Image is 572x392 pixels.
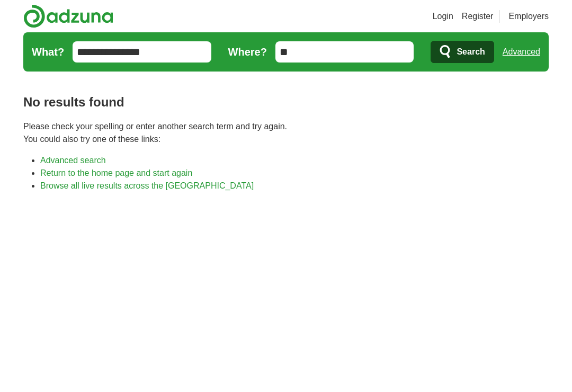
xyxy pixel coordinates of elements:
[431,41,494,63] button: Search
[457,41,485,63] span: Search
[433,10,453,23] a: Login
[23,120,549,146] p: Please check your spelling or enter another search term and try again. You could also try one of ...
[23,93,549,112] h1: No results found
[40,181,254,190] a: Browse all live results across the [GEOGRAPHIC_DATA]
[40,168,192,177] a: Return to the home page and start again
[228,44,267,60] label: Where?
[462,10,494,23] a: Register
[23,4,113,28] img: Adzuna logo
[508,10,549,23] a: Employers
[40,156,106,165] a: Advanced search
[503,41,540,63] a: Advanced
[32,44,64,60] label: What?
